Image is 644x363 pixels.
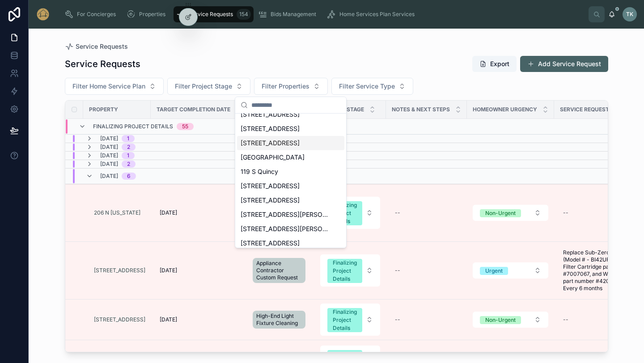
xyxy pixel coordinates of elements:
[167,78,250,95] button: Select Button
[241,124,300,133] span: [STREET_ADDRESS]
[254,78,328,95] button: Select Button
[256,260,302,281] span: Appliance Contractor Custom Request
[235,114,346,248] div: Suggestions
[127,160,130,168] div: 2
[472,56,517,72] button: Export
[472,262,549,279] a: Select Button
[241,210,330,219] span: [STREET_ADDRESS][PERSON_NAME]
[157,106,230,113] span: Target Completion Date
[127,144,130,151] div: 2
[563,249,641,292] span: Replace Sub-Zero Fridge (Model # - BI42UFDID/0) Air Filter Cartridge part #7007067, and Water Fil...
[182,123,188,130] div: 55
[395,209,400,216] div: --
[256,312,302,327] span: High-End Light Fixture Cleaning
[93,123,173,130] span: Finalizing Project Details
[485,316,516,324] div: Non-Urgent
[485,267,503,275] div: Urgent
[127,135,129,142] div: 1
[485,209,516,217] div: Non-Urgent
[253,309,309,330] a: High-End Light Fixture Cleaning
[395,267,400,274] div: --
[262,82,309,91] span: Filter Properties
[241,153,305,162] span: [GEOGRAPHIC_DATA]
[473,205,548,221] button: Select Button
[160,316,177,323] span: [DATE]
[320,196,381,229] a: Select Button
[62,6,122,22] a: For Concierges
[94,209,145,216] a: 206 N [US_STATE]
[57,4,589,24] div: scrollable content
[100,144,118,151] span: [DATE]
[94,316,145,323] a: [STREET_ADDRESS]
[94,267,145,274] a: [STREET_ADDRESS]
[320,254,381,287] a: Select Button
[563,209,568,216] div: --
[89,106,118,113] span: Property
[139,11,165,18] span: Properties
[241,181,300,190] span: [STREET_ADDRESS]
[100,152,118,159] span: [DATE]
[472,311,549,328] a: Select Button
[520,56,608,72] button: Add Service Request
[100,135,118,142] span: [DATE]
[626,11,633,18] span: TK
[241,110,300,119] span: [STREET_ADDRESS]
[473,106,537,113] span: Homeowner Urgency
[72,82,145,91] span: Filter Home Service Plan
[324,6,421,22] a: Home Services Plan Services
[174,6,254,22] a: Service Requests154
[253,256,309,285] a: Appliance Contractor Custom Request
[339,11,415,18] span: Home Services Plan Services
[100,173,118,180] span: [DATE]
[331,78,413,95] button: Select Button
[65,78,164,95] button: Select Button
[100,160,118,168] span: [DATE]
[563,316,568,323] div: --
[255,6,322,22] a: Bids Management
[237,9,251,20] div: 154
[175,82,232,91] span: Filter Project Stage
[391,263,462,278] a: --
[241,139,300,148] span: [STREET_ADDRESS]
[391,206,462,220] a: --
[65,58,140,70] h1: Service Requests
[65,42,128,51] a: Service Requests
[94,209,140,216] a: 206 N [US_STATE]
[156,206,242,220] a: [DATE]
[241,239,300,248] span: [STREET_ADDRESS]
[333,308,357,332] div: Finalizing Project Details
[271,11,316,18] span: Bids Management
[472,204,549,221] a: Select Button
[156,263,242,278] a: [DATE]
[392,106,450,113] span: Notes & Next Steps
[241,196,300,205] span: [STREET_ADDRESS]
[241,224,330,233] span: [STREET_ADDRESS][PERSON_NAME]
[127,173,131,180] div: 6
[320,197,380,229] button: Select Button
[77,11,116,18] span: For Concierges
[473,262,548,279] button: Select Button
[127,152,129,159] div: 1
[241,167,278,176] span: 119 S Quincy
[320,304,380,336] button: Select Button
[320,254,380,287] button: Select Button
[36,7,50,21] img: App logo
[76,42,128,51] span: Service Requests
[189,11,233,18] span: Service Requests
[473,312,548,328] button: Select Button
[395,316,400,323] div: --
[560,106,633,113] span: Service Request Details
[391,312,462,327] a: --
[160,209,177,216] span: [DATE]
[156,312,242,327] a: [DATE]
[320,303,381,336] a: Select Button
[160,267,177,274] span: [DATE]
[339,82,395,91] span: Filter Service Type
[124,6,172,22] a: Properties
[333,259,357,283] div: Finalizing Project Details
